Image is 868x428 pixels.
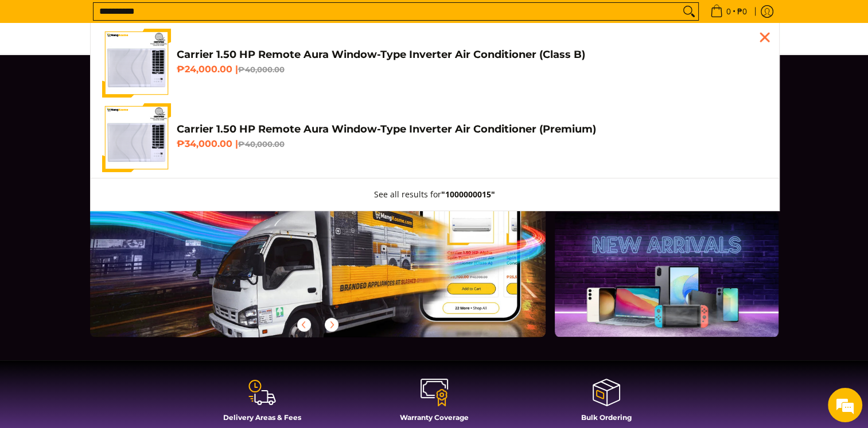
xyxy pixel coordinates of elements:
span: 0 [725,7,733,15]
h4: Bulk Ordering [526,413,687,422]
h6: ₱34,000.00 | [177,138,768,150]
button: Next [319,312,344,337]
button: See all results for"1000000015" [363,178,507,211]
h4: Carrier 1.50 HP Remote Aura Window-Type Inverter Air Conditioner (Class B) [177,48,768,61]
h4: Carrier 1.50 HP Remote Aura Window-Type Inverter Air Conditioner (Premium) [177,123,768,136]
h4: Warranty Coverage [354,413,515,422]
img: Carrier 1.50 HP Remote Aura Window-Type Inverter Air Conditioner (Premium) [102,103,171,172]
div: Close pop up [756,29,773,46]
a: Carrier 1.50 HP Remote Aura Window-Type Inverter Air Conditioner (Premium) Carrier 1.50 HP Remote... [102,103,768,172]
a: More [90,77,583,356]
button: Previous [291,312,317,337]
a: Carrier 1.50 HP Remote Aura Window-Type Inverter Air Conditioner (Class B) Carrier 1.50 HP Remote... [102,29,768,98]
span: • [707,5,750,18]
img: Carrier 1.50 HP Remote Aura Window-Type Inverter Air Conditioner (Class B) [102,29,171,98]
span: ₱0 [735,7,749,15]
h4: Delivery Areas & Fees [182,413,342,422]
strong: "1000000015" [441,189,495,200]
del: ₱40,000.00 [238,65,285,74]
button: Search [680,3,698,20]
h6: ₱24,000.00 | [177,64,768,75]
del: ₱40,000.00 [238,139,285,149]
